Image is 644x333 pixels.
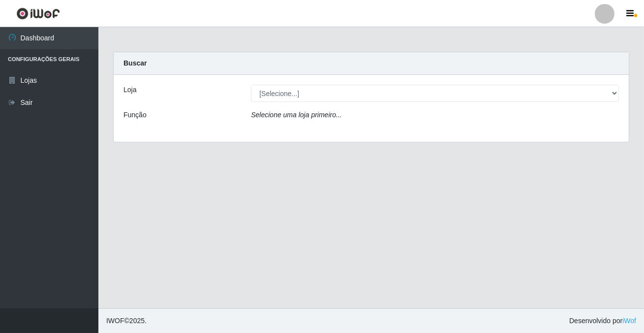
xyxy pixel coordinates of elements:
[16,7,60,20] img: CoreUI Logo
[622,317,636,325] a: iWof
[106,316,147,326] span: © 2025 .
[106,317,124,325] span: IWOF
[123,59,147,67] strong: Buscar
[251,111,341,119] i: Selecione uma loja primeiro...
[123,85,136,95] label: Loja
[123,110,147,120] label: Função
[569,316,636,326] span: Desenvolvido por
